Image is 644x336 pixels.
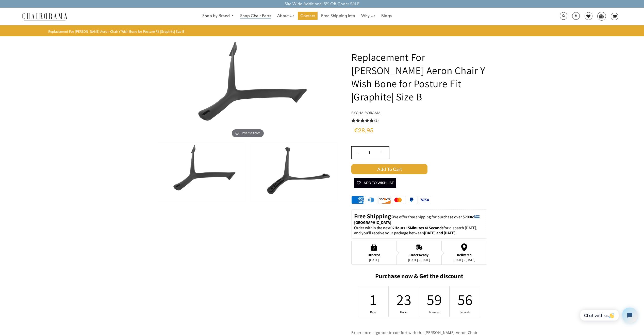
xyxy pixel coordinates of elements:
div: Order Ready [408,253,430,257]
div: 59 [431,290,438,309]
input: + [375,147,387,159]
span: Add to Cart [351,164,427,174]
img: Replacement For Herman Miller Aeron Chair Y Wish Bone for Posture Fit |Graphite| Size B - chairorama [158,143,245,201]
span: Add To Wishlist [356,178,394,188]
img: WhatsApp_Image_2024-07-12_at_16.23.01.webp [598,12,605,20]
p: to [354,212,484,225]
span: Free Shipping Info [321,13,355,19]
strong: [GEOGRAPHIC_DATA] [354,220,391,225]
strong: [DATE] and [DATE] [424,230,455,236]
div: 23 [401,290,407,309]
h2: Purchase now & Get the discount [351,272,487,282]
a: Shop Chair Parts [238,12,274,20]
a: Shop by Brand [200,12,237,20]
img: chairorama [19,12,70,21]
div: Delivered [453,253,475,257]
div: Days [370,310,377,314]
div: 1 [370,290,377,309]
strong: Free Shipping: [354,212,393,220]
div: [DATE] [368,258,380,262]
a: Contact [298,12,318,20]
span: Replacement For [PERSON_NAME] Aeron Chair Y Wish Bone for Posture Fit |Graphite| Size B [48,29,184,34]
p: Order within the next for dispatch [DATE], and you'll receive your package between [354,225,484,236]
span: (2) [374,118,379,123]
a: Free Shipping Info [319,12,358,20]
span: Why Us [361,13,375,19]
span: Blogs [381,13,392,19]
div: Minutes [431,310,438,314]
span: Shop Chair Parts [240,13,271,19]
a: Replacement For Herman Miller Aeron Chair Y Wish Bone for Posture Fit |Graphite| Size B - chairor... [172,85,324,91]
a: 5.0 rating (2 votes) [351,118,487,123]
span: 02Hours 15Minutes 41Seconds [390,225,443,231]
a: chairorama [356,111,381,115]
img: Replacement For Herman Miller Aeron Chair Y Wish Bone for Posture Fit |Graphite| Size B - chairorama [250,143,337,201]
div: [DATE] - [DATE] [453,258,475,262]
nav: DesktopNavigation [92,12,502,21]
div: [DATE] - [DATE] [408,258,430,262]
button: Add To Wishlist [354,178,396,188]
div: 56 [462,290,468,309]
span: Contact [300,13,315,19]
h4: by [351,111,487,115]
input: - [352,147,364,159]
span: €28,95 [354,127,376,134]
iframe: Tidio Chat [575,303,642,327]
nav: breadcrumbs [48,29,186,34]
img: Replacement For Herman Miller Aeron Chair Y Wish Bone for Posture Fit |Graphite| Size B - chairorama [172,38,324,139]
a: Blogs [379,12,394,20]
span: We offer free shipping for purchase over $200 [393,214,471,220]
h1: Replacement For [PERSON_NAME] Aeron Chair Y Wish Bone for Posture Fit |Graphite| Size B [351,50,487,103]
div: Seconds [462,310,468,314]
a: About Us [275,12,297,20]
a: Why Us [359,12,378,20]
div: Hours [401,310,407,314]
span: About Us [277,13,294,19]
div: Ordered [368,253,380,257]
button: Add to Cart [351,164,487,174]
